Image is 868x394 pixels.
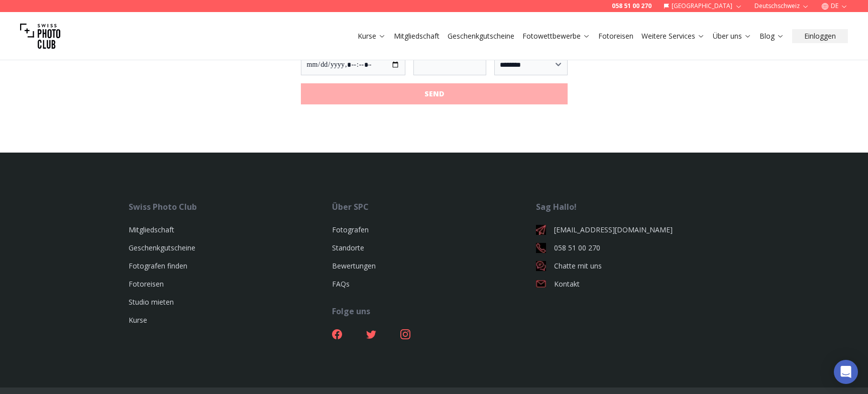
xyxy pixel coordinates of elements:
button: Einloggen [792,29,848,43]
a: Weitere Services [641,31,705,41]
a: 058 51 00 270 [612,2,652,10]
div: Swiss Photo Club [129,201,332,213]
button: Blog [755,29,788,43]
div: Open Intercom Messenger [834,360,858,384]
a: Fotografen [332,225,369,234]
a: Über uns [713,31,751,41]
button: Kurse [354,29,390,43]
a: Mitgliedschaft [394,31,440,41]
a: Kurse [129,315,147,325]
button: Fotowettbewerbe [518,29,594,43]
img: Swiss photo club [20,16,60,56]
a: FAQs [332,279,350,289]
a: Standorte [332,243,364,252]
button: Send [301,83,568,104]
b: Send [424,89,444,99]
a: Geschenkgutscheine [448,31,514,41]
a: Mitgliedschaft [129,225,174,234]
a: 058 51 00 270 [536,243,739,253]
a: Geschenkgutscheine [129,243,195,252]
div: Sag Hallo! [536,201,739,213]
div: Folge uns [332,305,535,317]
button: Fotoreisen [594,29,637,43]
div: Über SPC [332,201,535,213]
a: Fotografen finden [129,261,187,271]
a: Blog [759,31,784,41]
a: Chatte mit uns [536,261,739,271]
button: Mitgliedschaft [390,29,444,43]
button: Geschenkgutscheine [444,29,518,43]
a: Kurse [358,31,386,41]
button: Weitere Services [637,29,709,43]
a: Kontakt [536,279,739,289]
a: Bewertungen [332,261,376,271]
a: Studio mieten [129,297,174,307]
a: Fotoreisen [598,31,633,41]
a: [EMAIL_ADDRESS][DOMAIN_NAME] [536,225,739,235]
button: Über uns [709,29,755,43]
a: Fotowettbewerbe [522,31,590,41]
a: Fotoreisen [129,279,164,289]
